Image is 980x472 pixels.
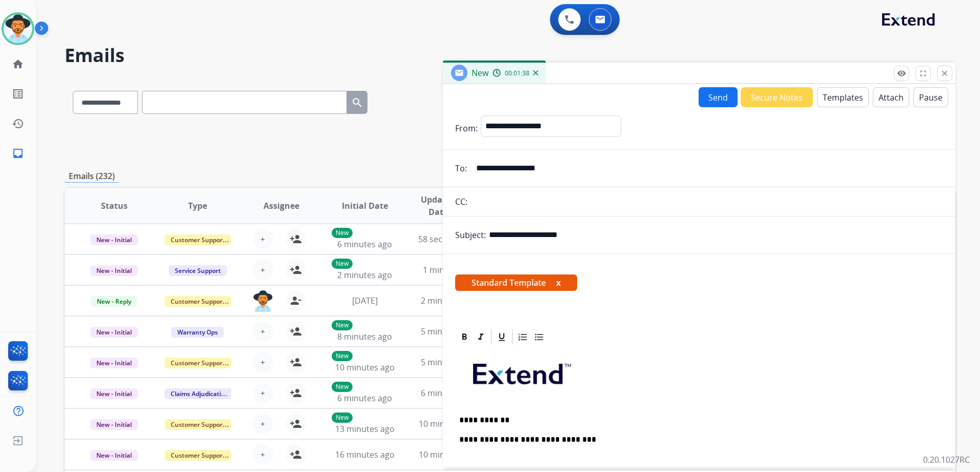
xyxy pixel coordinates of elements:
[699,87,738,107] button: Send
[90,419,138,430] span: New - Initial
[335,362,395,373] span: 10 minutes ago
[352,295,378,306] span: [DATE]
[65,170,119,183] p: Emails (232)
[165,234,231,245] span: Customer Support
[455,195,467,208] p: CC:
[940,69,949,78] mat-icon: close
[421,357,476,368] span: 5 minutes ago
[351,96,363,109] mat-icon: search
[332,412,353,423] p: New
[90,265,138,276] span: New - Initial
[90,234,138,245] span: New - Initial
[165,296,231,307] span: Customer Support
[472,67,488,78] span: New
[253,444,273,465] button: +
[494,329,509,345] div: Underline
[337,331,392,342] span: 8 minutes ago
[421,326,476,337] span: 5 minutes ago
[260,356,265,368] span: +
[332,228,353,238] p: New
[188,200,207,212] span: Type
[90,388,138,399] span: New - Initial
[12,88,24,100] mat-icon: list_alt
[421,295,476,306] span: 2 minutes ago
[263,200,299,212] span: Assignee
[165,450,231,461] span: Customer Support
[290,325,302,338] mat-icon: person_add
[455,122,478,134] p: From:
[253,352,273,372] button: +
[90,327,138,338] span: New - Initial
[260,233,265,245] span: +
[455,229,486,241] p: Subject:
[165,419,231,430] span: Customer Support
[65,45,955,66] h2: Emails
[253,290,273,312] img: agent-avatar
[332,320,353,330] p: New
[873,87,909,107] button: Attach
[165,388,235,399] span: Claims Adjudication
[418,233,478,245] span: 58 seconds ago
[457,329,472,345] div: Bold
[290,418,302,430] mat-icon: person_add
[897,69,906,78] mat-icon: remove_red_eye
[817,87,869,107] button: Templates
[918,69,928,78] mat-icon: fullscreen
[290,233,302,245] mat-icon: person_add
[337,269,392,281] span: 2 minutes ago
[290,448,302,461] mat-icon: person_add
[290,356,302,368] mat-icon: person_add
[169,265,227,276] span: Service Support
[923,454,970,466] p: 0.20.1027RC
[332,259,353,269] p: New
[91,296,137,307] span: New - Reply
[4,14,32,43] img: avatar
[101,200,128,212] span: Status
[260,387,265,399] span: +
[90,450,138,461] span: New - Initial
[421,387,476,399] span: 6 minutes ago
[332,382,353,392] p: New
[342,200,388,212] span: Initial Date
[90,358,138,368] span: New - Initial
[290,387,302,399] mat-icon: person_add
[260,418,265,430] span: +
[337,392,392,404] span: 6 minutes ago
[473,329,488,345] div: Italic
[290,264,302,276] mat-icon: person_add
[335,449,395,460] span: 16 minutes ago
[337,239,392,250] span: 6 minutes ago
[419,449,478,460] span: 10 minutes ago
[253,229,273,249] button: +
[12,58,24,70] mat-icon: home
[12,147,24,160] mat-icon: inbox
[505,69,529,77] span: 00:01:38
[165,358,231,368] span: Customer Support
[253,383,273,403] button: +
[12,117,24,130] mat-icon: history
[419,418,478,429] span: 10 minutes ago
[455,162,467,174] p: To:
[415,193,461,218] span: Updated Date
[423,264,474,276] span: 1 minute ago
[260,448,265,461] span: +
[253,321,273,342] button: +
[171,327,224,338] span: Warranty Ops
[260,264,265,276] span: +
[455,274,577,291] span: Standard Template
[290,294,302,307] mat-icon: person_remove
[335,423,395,435] span: 13 minutes ago
[515,329,530,345] div: Ordered List
[741,87,813,107] button: Secure Notes
[532,329,547,345] div: Bullet List
[913,87,948,107] button: Pause
[556,277,561,289] button: x
[260,325,265,338] span: +
[253,260,273,280] button: +
[332,351,353,361] p: New
[253,414,273,434] button: +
